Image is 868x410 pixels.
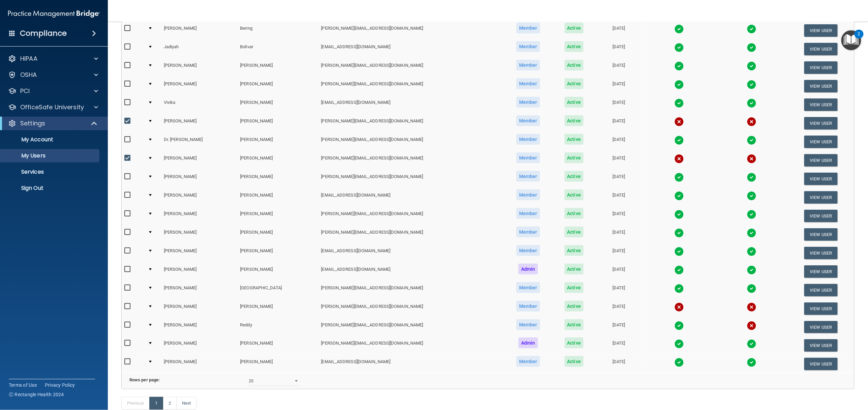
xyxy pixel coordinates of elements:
[747,284,756,293] img: tick.e7d51cea.svg
[161,281,237,299] td: [PERSON_NAME]
[595,133,642,151] td: [DATE]
[595,77,642,95] td: [DATE]
[516,60,540,70] span: Member
[20,87,30,95] p: PCI
[237,40,318,58] td: Bolivar
[161,318,237,336] td: [PERSON_NAME]
[516,134,540,145] span: Member
[8,7,100,21] img: PMB logo
[595,170,642,188] td: [DATE]
[747,247,756,256] img: tick.e7d51cea.svg
[161,355,237,373] td: [PERSON_NAME]
[161,133,237,151] td: Dr. [PERSON_NAME]
[747,173,756,182] img: tick.e7d51cea.svg
[804,154,838,167] button: View User
[161,151,237,170] td: [PERSON_NAME]
[747,154,756,164] img: cross.ca9f0e7f.svg
[237,58,318,77] td: [PERSON_NAME]
[595,151,642,170] td: [DATE]
[595,207,642,225] td: [DATE]
[747,80,756,89] img: tick.e7d51cea.svg
[804,173,838,185] button: View User
[595,299,642,318] td: [DATE]
[747,210,756,219] img: tick.e7d51cea.svg
[161,207,237,225] td: [PERSON_NAME]
[747,321,756,330] img: cross.ca9f0e7f.svg
[804,43,838,55] button: View User
[804,98,838,111] button: View User
[149,397,163,410] a: 1
[516,115,540,126] span: Member
[595,114,642,133] td: [DATE]
[747,136,756,145] img: tick.e7d51cea.svg
[516,356,540,367] span: Member
[319,188,504,207] td: [EMAIL_ADDRESS][DOMAIN_NAME]
[9,382,37,388] a: Terms of Use
[8,71,98,79] a: OSHA
[675,284,684,293] img: tick.e7d51cea.svg
[237,262,318,281] td: [PERSON_NAME]
[237,336,318,355] td: [PERSON_NAME]
[8,55,98,63] a: HIPAA
[804,265,838,278] button: View User
[20,71,37,79] p: OSHA
[8,119,98,127] a: Settings
[595,336,642,355] td: [DATE]
[565,264,584,274] span: Active
[161,58,237,77] td: [PERSON_NAME]
[4,169,96,175] p: Services
[747,61,756,71] img: tick.e7d51cea.svg
[319,225,504,244] td: [PERSON_NAME][EMAIL_ADDRESS][DOMAIN_NAME]
[804,339,838,352] button: View User
[319,318,504,336] td: [PERSON_NAME][EMAIL_ADDRESS][DOMAIN_NAME]
[747,24,756,34] img: tick.e7d51cea.svg
[595,21,642,40] td: [DATE]
[565,245,584,256] span: Active
[804,284,838,296] button: View User
[237,244,318,262] td: [PERSON_NAME]
[319,95,504,114] td: [EMAIL_ADDRESS][DOMAIN_NAME]
[161,21,237,40] td: [PERSON_NAME]
[747,117,756,126] img: cross.ca9f0e7f.svg
[161,262,237,281] td: [PERSON_NAME]
[675,358,684,367] img: tick.e7d51cea.svg
[237,281,318,299] td: [GEOGRAPHIC_DATA]
[237,355,318,373] td: [PERSON_NAME]
[319,355,504,373] td: [EMAIL_ADDRESS][DOMAIN_NAME]
[319,170,504,188] td: [PERSON_NAME][EMAIL_ADDRESS][DOMAIN_NAME]
[565,338,584,348] span: Active
[516,189,540,200] span: Member
[565,41,584,52] span: Active
[565,208,584,219] span: Active
[565,356,584,367] span: Active
[675,339,684,349] img: tick.e7d51cea.svg
[565,189,584,200] span: Active
[804,321,838,333] button: View User
[675,61,684,71] img: tick.e7d51cea.svg
[161,225,237,244] td: [PERSON_NAME]
[121,397,150,410] a: Previous
[804,358,838,370] button: View User
[675,265,684,275] img: tick.e7d51cea.svg
[20,103,84,111] p: OfficeSafe University
[747,302,756,312] img: cross.ca9f0e7f.svg
[237,318,318,336] td: Reddy
[595,281,642,299] td: [DATE]
[675,302,684,312] img: cross.ca9f0e7f.svg
[565,301,584,312] span: Active
[747,98,756,108] img: tick.e7d51cea.svg
[747,265,756,275] img: tick.e7d51cea.svg
[516,97,540,108] span: Member
[565,78,584,89] span: Active
[675,136,684,145] img: tick.e7d51cea.svg
[565,134,584,145] span: Active
[516,152,540,163] span: Member
[565,152,584,163] span: Active
[319,336,504,355] td: [PERSON_NAME][EMAIL_ADDRESS][DOMAIN_NAME]
[161,244,237,262] td: [PERSON_NAME]
[319,151,504,170] td: [PERSON_NAME][EMAIL_ADDRESS][DOMAIN_NAME]
[804,191,838,204] button: View User
[595,244,642,262] td: [DATE]
[595,318,642,336] td: [DATE]
[237,21,318,40] td: Bering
